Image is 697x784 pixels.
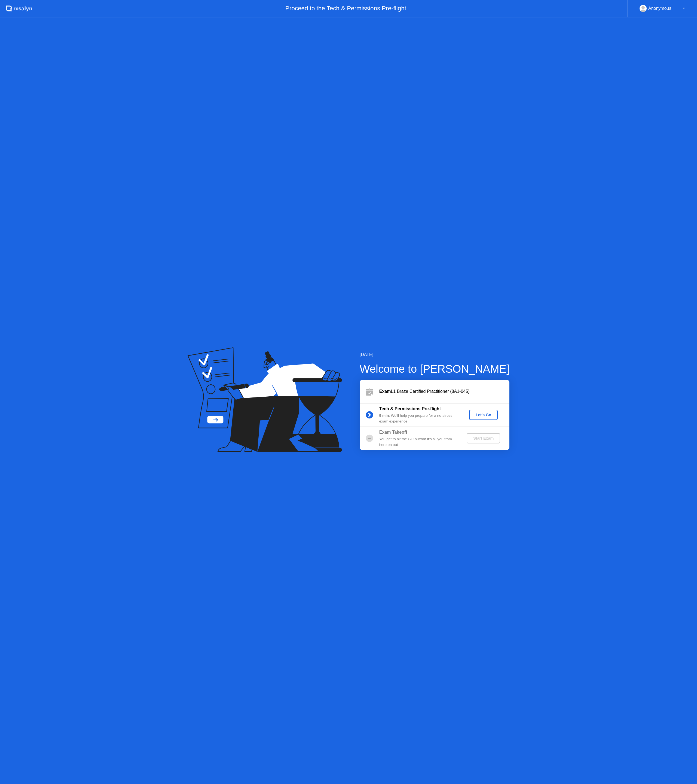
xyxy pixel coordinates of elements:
b: 5 min [379,414,389,418]
div: You get to hit the GO button! It’s all you from here on out [379,436,458,448]
div: : We’ll help you prepare for a no-stress exam experience [379,413,458,424]
div: Start Exam [469,436,498,440]
div: Anonymous [648,5,671,12]
button: Start Exam [467,433,500,443]
div: Welcome to [PERSON_NAME] [360,361,510,377]
div: ▼ [683,5,685,12]
b: Exam [379,389,391,394]
div: Let's Go [471,413,496,417]
b: Tech & Permissions Pre-flight [379,406,441,411]
button: Let's Go [469,410,498,420]
div: [DATE] [360,351,510,358]
b: Exam Takeoff [379,430,407,434]
div: L1 Braze Certified Practitioner (8A1-045) [379,388,509,395]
